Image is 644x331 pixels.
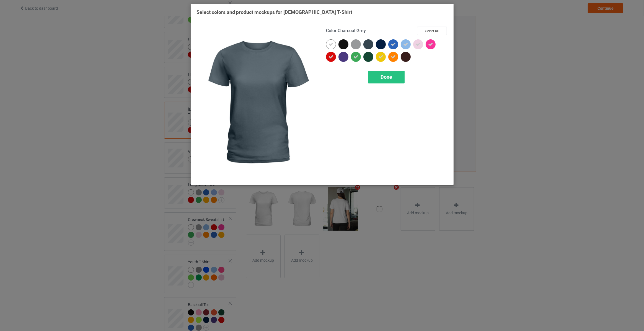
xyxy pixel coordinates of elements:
[380,74,392,80] span: Done
[326,28,337,33] span: Color
[196,9,352,15] span: Select colors and product mockups for [DEMOGRAPHIC_DATA] T-Shirt
[326,28,366,34] h4: :
[196,27,318,179] img: regular.jpg
[338,28,366,33] span: Charcoal Grey
[417,27,447,35] button: Select all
